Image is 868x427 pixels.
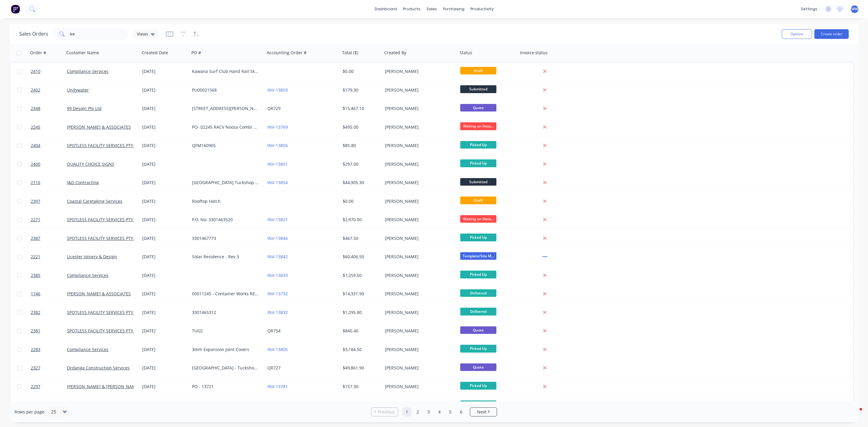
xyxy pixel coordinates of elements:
a: 1746 [31,285,67,303]
div: $179.30 [343,87,378,93]
a: [PERSON_NAME] & ASSOCIATES [67,291,131,297]
div: [DATE] [142,347,187,353]
input: Search... [70,28,129,40]
div: $1,295.80 [343,309,378,316]
a: SPOTLESS FACILITY SERVICES PTY. LTD [67,328,143,334]
a: QUALITY CHOICE SIGNS [67,161,114,167]
div: [DATE] [142,235,187,241]
a: dashboard [372,5,400,14]
span: Waiting on Deta... [460,122,496,130]
div: [DATE] [142,272,187,278]
div: [DATE] [142,254,187,260]
span: Picked Up [460,141,496,149]
div: [PERSON_NAME] [385,365,452,371]
span: Quote [460,326,496,334]
h1: Sales Orders [19,31,48,37]
div: purchasing [440,5,467,14]
div: [PERSON_NAME] [385,217,452,223]
div: Status [460,50,472,56]
div: $467.50 [343,235,378,241]
a: 2382 [31,303,67,322]
a: J&D Contracting [67,180,99,185]
div: [PERSON_NAME] [385,68,452,74]
div: [DATE] [142,124,187,130]
a: Next page [470,409,497,415]
a: 2410 [31,62,67,80]
div: [DATE] [142,87,187,93]
span: 2271 [31,217,40,223]
div: Accounting Order # [267,50,307,56]
a: QR727 [267,365,281,371]
div: $2,970.00 [343,217,378,223]
div: $14,331.90 [343,291,378,297]
span: 2400 [31,161,40,167]
span: Picked Up [460,345,496,352]
div: $157.30 [343,384,378,390]
a: QR729 [267,105,281,111]
div: [DATE] [142,309,187,316]
a: INV-13821 [267,217,288,222]
div: Rooftop Hatch [192,198,259,204]
a: INV-13832 [267,309,288,315]
div: TUGS [192,328,259,334]
div: PO - 13721 [192,384,259,390]
a: INV-13805 [267,347,288,352]
img: Factory [11,5,20,14]
div: Invoice status [520,50,548,56]
div: $495.00 [343,124,378,130]
span: 2397 [31,198,40,204]
div: [DATE] [142,180,187,186]
span: 2245 [31,124,40,130]
span: 2283 [31,347,40,353]
a: Page 4 [435,407,444,416]
div: [PERSON_NAME] [385,143,452,149]
div: $297.00 [343,161,378,167]
span: Picked Up [460,400,496,408]
span: Views [137,31,148,37]
a: Compliance Services [67,272,108,278]
button: Create order [814,29,849,39]
span: 2221 [31,254,40,260]
div: Order # [30,50,46,56]
div: [DATE] [142,105,187,111]
div: $0.00 [343,68,378,74]
div: Total ($) [342,50,358,56]
a: 2385 [31,266,67,284]
span: Template/Site M... [460,252,496,260]
span: 2348 [31,105,40,111]
a: SPOTLESS FACILITY SERVICES PTY. LTD [67,217,143,222]
a: 2271 [31,211,67,229]
a: INV-13781 [267,384,288,389]
a: INV-13769 [267,124,288,130]
div: Created Date [142,50,168,56]
span: Submitted [460,85,496,93]
a: INV-13732 [267,291,288,297]
a: SPOTLESS FACILITY SERVICES PTY. LTD [67,309,143,315]
span: 2297 [31,384,40,390]
a: INV-13859 [267,87,288,93]
div: [PERSON_NAME] [385,254,452,260]
a: INV-13854 [267,180,288,185]
div: [STREET_ADDRESS][PERSON_NAME] [192,105,259,111]
div: [PERSON_NAME] [385,235,452,241]
div: [PERSON_NAME] [385,161,452,167]
span: Quote [460,363,496,371]
span: Draft [460,67,496,74]
a: INV-13833 [267,272,288,278]
span: 2116 [31,180,40,186]
div: QFM160905 [192,143,259,149]
div: [PERSON_NAME] [385,384,452,390]
span: 2387 [31,235,40,241]
a: Compliance Services [67,68,108,74]
span: Delivered [460,308,496,315]
div: [GEOGRAPHIC_DATA] - Tuckshop Refurb [192,365,259,371]
span: Waiting on Deta... [460,215,496,223]
a: SPOTLESS FACILITY SERVICES PTY. LTD [67,235,143,241]
div: $0.00 [343,198,378,204]
a: INV-13856 [267,143,288,148]
div: 3301467773 [192,235,259,241]
div: [PERSON_NAME] [385,87,452,93]
span: Next [477,409,486,415]
span: Submitted [460,178,496,186]
div: P.O. No: 3301463520 [192,217,259,223]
